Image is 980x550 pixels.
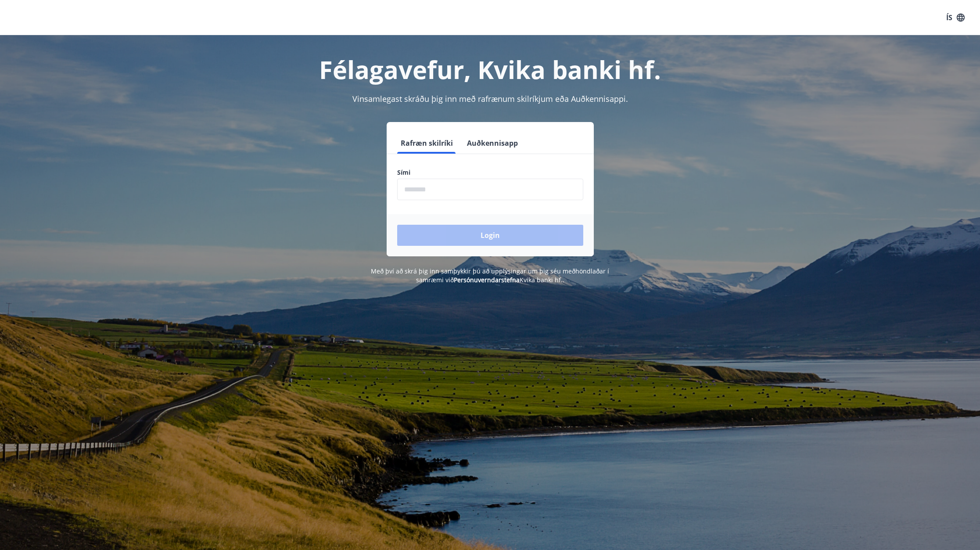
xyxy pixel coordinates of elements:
[454,276,520,284] a: Persónuverndarstefna
[397,168,583,177] label: Sími
[463,133,521,154] button: Auðkennisapp
[397,133,456,154] button: Rafræn skilríki
[185,53,796,86] h1: Félagavefur, Kvika banki hf.
[941,10,969,25] button: ÍS
[371,267,609,284] span: Með því að skrá þig inn samþykkir þú að upplýsingar um þig séu meðhöndlaðar í samræmi við Kvika b...
[352,93,628,104] span: Vinsamlegast skráðu þig inn með rafrænum skilríkjum eða Auðkennisappi.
